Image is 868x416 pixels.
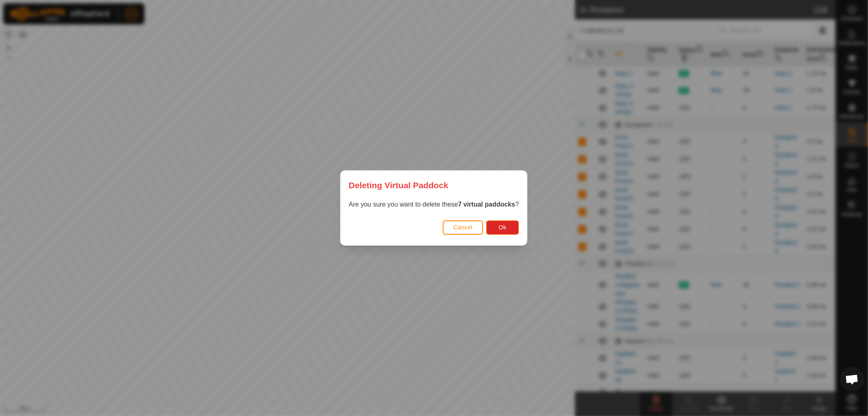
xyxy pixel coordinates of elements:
span: Cancel [454,224,473,231]
button: Ok [487,220,519,235]
button: Cancel [443,220,483,235]
span: Ok [499,224,507,231]
div: Open chat [840,367,864,392]
strong: 7 virtual paddocks [458,201,516,208]
span: Are you sure you want to delete these ? [349,201,519,208]
span: Deleting Virtual Paddock [349,179,448,191]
